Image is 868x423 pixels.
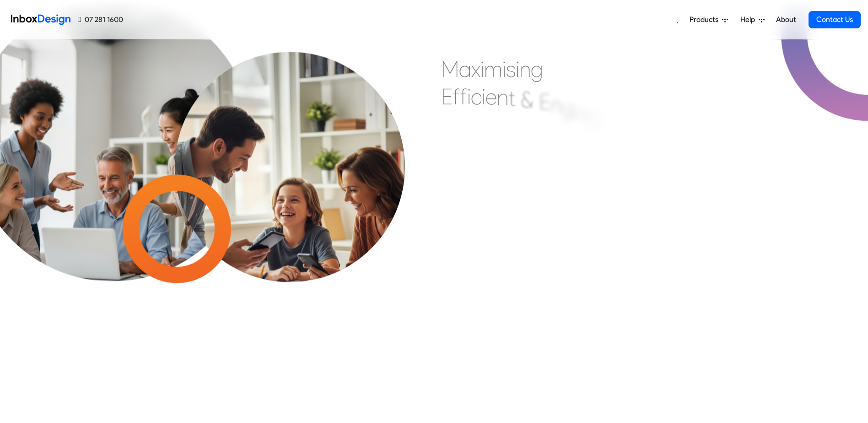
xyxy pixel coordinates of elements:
a: Products [686,11,732,29]
div: x [471,55,480,83]
div: Maximising Efficient & Engagement, Connecting Schools, Families, and Students. [441,55,663,193]
div: s [506,55,516,83]
span: Help [740,14,759,25]
img: parents_with_child.png [146,51,433,338]
div: g [562,94,574,121]
div: i [482,83,485,110]
div: f [460,83,467,110]
a: 07 281 1600 [78,14,123,25]
div: E [441,83,453,110]
div: n [497,83,508,111]
div: m [484,55,502,83]
div: e [485,83,497,110]
div: i [480,55,484,83]
div: n [550,91,562,118]
div: E [539,88,550,115]
div: & [521,86,534,113]
span: Products [690,14,722,25]
div: g [531,55,543,83]
div: g [587,102,599,129]
a: Contact Us [809,11,861,28]
div: i [502,55,506,83]
div: M [441,55,459,83]
a: About [773,11,798,29]
div: i [467,83,471,110]
div: c [471,83,482,110]
div: e [599,107,610,134]
div: i [516,55,519,83]
div: f [453,83,460,110]
div: t [508,84,515,112]
a: Help [737,11,768,29]
div: a [459,55,471,83]
div: n [519,55,531,83]
div: a [574,98,587,125]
